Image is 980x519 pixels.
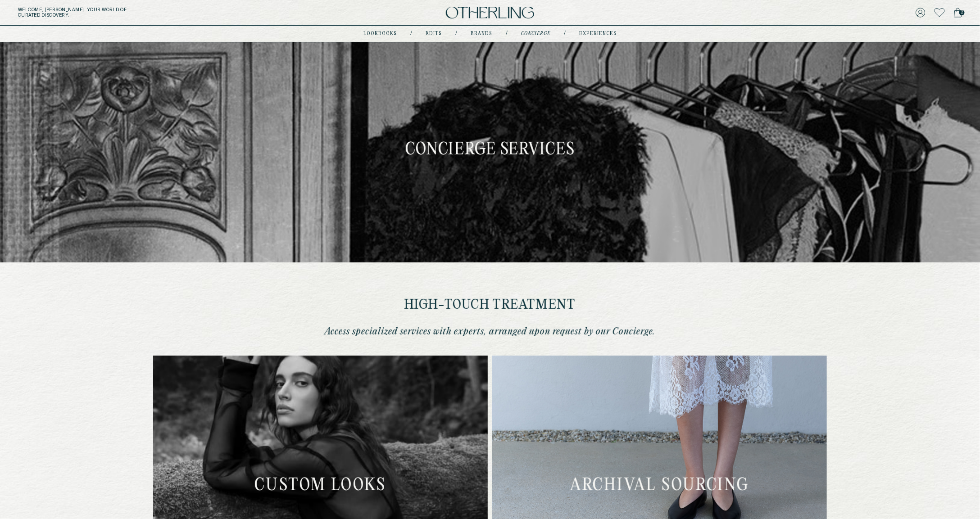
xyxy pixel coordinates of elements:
img: logo [446,7,534,19]
a: Brands [471,32,492,36]
a: concierge [521,32,550,36]
div: / [506,30,508,37]
div: / [564,30,566,37]
a: lookbooks [363,32,397,36]
h1: Concierge Services [405,142,575,158]
a: Edits [426,32,442,36]
a: 2 [954,6,962,19]
a: experiences [579,32,617,36]
h2: High-touch treatment [314,298,666,312]
h5: Welcome, [PERSON_NAME] . Your world of curated discovery. [18,7,301,18]
span: 2 [959,10,965,15]
div: / [410,30,412,37]
div: / [455,30,457,37]
p: Access specialized services with experts, arranged upon request by our Concierge. [314,326,666,338]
